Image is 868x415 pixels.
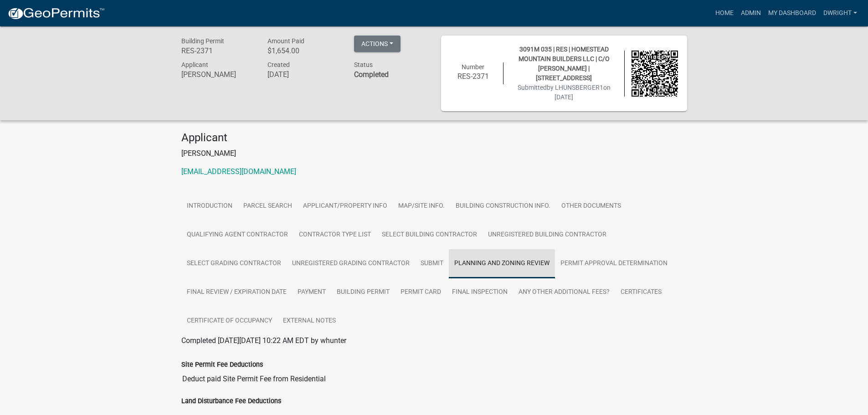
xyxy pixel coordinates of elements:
a: Any other Additional Fees? [513,278,615,307]
a: Building Construction Info. [450,192,556,221]
a: Certificate of Occupancy [181,307,277,336]
span: Submitted on [DATE] [518,84,611,101]
span: Applicant [181,61,208,68]
a: Unregistered Grading Contractor [287,249,415,278]
strong: Completed [354,70,389,79]
h6: RES-2371 [181,46,254,55]
h6: RES-2371 [450,72,497,81]
span: Amount Paid [267,37,304,45]
a: Submit [415,249,449,278]
a: Payment [292,278,331,307]
a: Applicant/Property Info [298,192,393,221]
h4: Applicant [181,131,687,144]
a: Home [712,5,737,22]
button: Actions [354,36,401,52]
a: Select Building Contractor [376,220,483,250]
a: External Notes [277,307,341,336]
label: Land Disturbance Fee Deductions [181,398,281,405]
a: Other Documents [556,192,627,221]
a: Admin [737,5,765,22]
a: [EMAIL_ADDRESS][DOMAIN_NAME] [181,167,296,176]
a: Introduction [181,192,238,221]
a: My Dashboard [765,5,820,22]
a: Final Review / Expiration Date [181,278,292,307]
a: Permit Approval Determination [555,249,673,278]
p: [PERSON_NAME] [181,148,687,159]
span: Created [267,61,290,68]
a: Select Grading Contractor [181,249,287,278]
span: by LHUNSBERGER1 [547,84,603,91]
span: Status [354,61,373,68]
h6: $1,654.00 [267,46,340,55]
a: Qualifying Agent Contractor [181,220,293,250]
a: Final Inspection [447,278,513,307]
a: Building Permit [331,278,395,307]
a: Map/Site Info. [393,192,450,221]
a: Planning and Zoning Review [449,249,555,278]
a: Certificates [615,278,667,307]
h6: [PERSON_NAME] [181,70,254,79]
a: Dwright [820,5,861,22]
span: Number [462,63,484,71]
a: Permit Card [395,278,447,307]
img: QR code [632,51,678,97]
label: Site Permit Fee Deductions [181,362,263,368]
a: Unregistered Building Contractor [483,220,612,250]
a: Parcel search [238,192,298,221]
span: 3091M 035 | RES | HOMESTEAD MOUNTAIN BUILDERS LLC | C/O [PERSON_NAME] | [STREET_ADDRESS] [519,46,610,82]
h6: [DATE] [267,70,340,79]
span: Building Permit [181,37,224,45]
a: Contractor Type List [293,220,376,250]
span: Completed [DATE][DATE] 10:22 AM EDT by whunter [181,336,346,345]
